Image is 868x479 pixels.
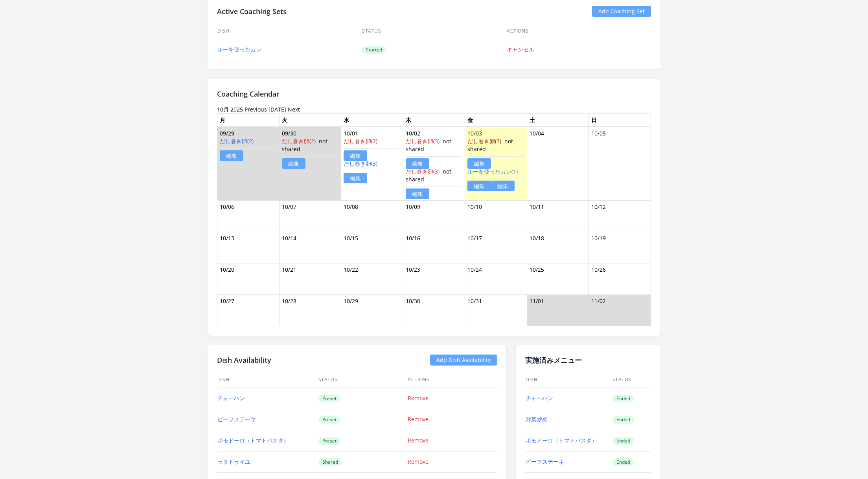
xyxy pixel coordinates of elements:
span: Shared [318,458,342,466]
td: 10/11 [527,200,589,232]
a: ルーを使ったカレ(1) [467,168,518,175]
th: 水 [341,113,403,127]
td: 10/01 [341,127,403,201]
span: not shared [406,137,451,153]
a: 編集 [344,173,367,183]
td: 10/19 [589,232,651,263]
td: 11/02 [589,294,651,326]
th: Actions [506,23,651,39]
td: 10/27 [217,294,280,326]
a: だし巻き卵(3) [406,137,440,145]
td: 10/29 [341,294,403,326]
a: Previous [245,106,267,113]
a: 編集 [406,188,429,199]
th: Status [318,372,408,388]
td: 10/09 [403,200,465,232]
td: 10/28 [279,294,341,326]
span: not shared [406,168,451,183]
a: チャーハン [217,394,245,402]
h2: Active Coaching Sets [217,6,287,17]
a: 編集 [491,181,515,191]
a: 編集 [282,158,305,169]
td: 10/26 [589,263,651,294]
span: Ended [612,437,634,445]
td: 10/12 [589,200,651,232]
a: ポモドーロ（トマトパスタ） [526,437,597,444]
td: 09/29 [217,127,280,201]
th: 火 [279,113,341,127]
td: 10/02 [403,127,465,201]
td: 10/07 [279,200,341,232]
a: Next [288,106,300,113]
td: 10/08 [341,200,403,232]
th: Dish [217,23,362,39]
td: 10/24 [465,263,527,294]
a: チャーハン [526,394,553,402]
a: [DATE] [268,106,286,113]
a: 編集 [406,158,429,169]
td: 10/31 [465,294,527,326]
td: 10/05 [589,127,651,201]
a: 編集 [344,150,367,161]
a: 編集 [467,158,491,169]
a: ルーを使ったカレ [217,46,261,53]
a: 編集 [467,181,491,191]
a: キャンセル [507,46,534,53]
td: 10/20 [217,263,280,294]
a: だし巻き卵(3) [406,168,440,175]
td: 10/18 [527,232,589,263]
td: 10/21 [279,263,341,294]
span: Ended [612,458,634,466]
a: Add Coaching Set [592,6,651,17]
th: 金 [465,113,527,127]
a: だし巻き卵(2) [282,137,316,145]
a: ビーフステーキ [526,458,564,465]
a: だし巻き卵(2) [344,137,377,145]
td: 10/22 [341,263,403,294]
a: 野菜炒め [526,415,548,423]
a: Remove [408,437,428,444]
span: Preset [318,416,340,424]
a: Add Dish Availability [430,355,497,366]
td: 10/04 [527,127,589,201]
span: Started [362,46,386,54]
td: 10/15 [341,232,403,263]
td: 10/06 [217,200,280,232]
th: 日 [589,113,651,127]
time: 10月 2025 [217,106,243,113]
a: Remove [408,458,428,465]
td: 10/03 [465,127,527,201]
span: Ended [612,416,634,424]
span: Preset [318,437,340,445]
h2: Coaching Calendar [217,88,651,99]
th: 月 [217,113,280,127]
a: だし巻き卵(3) [467,137,501,145]
a: ラタトゥイユ [217,458,250,465]
h2: Dish Availability [217,355,271,366]
th: Status [362,23,506,39]
th: Status [612,372,651,388]
th: Dish [217,372,318,388]
td: 10/13 [217,232,280,263]
td: 10/30 [403,294,465,326]
span: not shared [282,137,327,153]
th: Dish [525,372,612,388]
th: Actions [407,372,497,388]
a: だし巻き卵(3) [344,160,377,167]
span: Preset [318,395,340,402]
td: 10/17 [465,232,527,263]
a: だし巻き卵(2) [220,137,254,145]
h2: 実施済みメニュー [525,355,651,366]
td: 10/25 [527,263,589,294]
td: 10/16 [403,232,465,263]
a: Remove [408,394,428,402]
td: 10/10 [465,200,527,232]
td: 10/23 [403,263,465,294]
a: ポモドーロ（トマトパスタ） [217,437,289,444]
td: 10/14 [279,232,341,263]
th: 土 [527,113,589,127]
td: 09/30 [279,127,341,201]
a: ビーフステーキ [217,415,256,423]
th: 木 [403,113,465,127]
td: 11/01 [527,294,589,326]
